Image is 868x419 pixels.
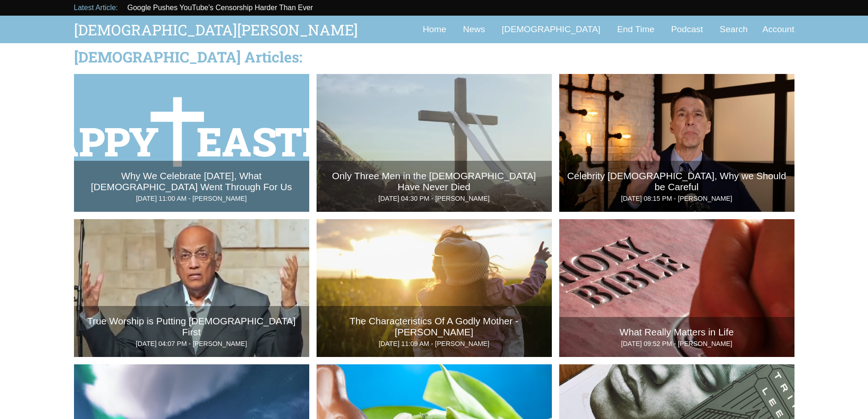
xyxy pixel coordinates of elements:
[559,219,794,357] a: What Really Matters in Life [DATE] 09:52 PM - [PERSON_NAME]
[74,219,309,357] a: True Worship is Putting [DEMOGRAPHIC_DATA] First [DATE] 04:07 PM - [PERSON_NAME]
[81,316,302,338] p: True Worship is Putting [DEMOGRAPHIC_DATA] First
[324,316,545,338] p: The Characteristics Of A Godly Mother - [PERSON_NAME]
[415,24,454,34] a: Home
[559,74,794,212] a: Celebrity [DEMOGRAPHIC_DATA], Why we Should be Careful [DATE] 08:15 PM - [PERSON_NAME]
[712,24,755,34] a: Search
[494,24,608,34] a: [DEMOGRAPHIC_DATA]
[567,195,787,202] p: [DATE] 08:15 PM - [PERSON_NAME]
[81,340,302,347] p: [DATE] 04:07 PM - [PERSON_NAME]
[317,219,552,357] a: The Characteristics Of A Godly Mother - [PERSON_NAME] [DATE] 11:09 AM - [PERSON_NAME]
[317,74,552,212] img: Only Three Men in the Bible Have Never Died
[324,340,545,347] p: [DATE] 11:09 AM - [PERSON_NAME]
[567,327,787,338] p: What Really Matters in Life
[74,219,309,357] img: True Worship is Putting God First
[456,24,493,34] a: News
[74,74,309,212] a: Why We Celebrate [DATE], What [DEMOGRAPHIC_DATA] Went Through For Us [DATE] 11:00 AM - [PERSON_NAME]
[317,219,552,357] img: The Characteristics Of A Godly Mother - Dr. Charles Stanley
[559,74,794,212] img: Celebrity Christians, Why we Should be Careful
[81,170,302,193] p: Why We Celebrate [DATE], What [DEMOGRAPHIC_DATA] Went Through For Us
[324,195,545,202] p: [DATE] 04:30 PM - [PERSON_NAME]
[664,24,710,34] a: Podcast
[567,340,787,347] p: [DATE] 09:52 PM - [PERSON_NAME]
[67,20,358,40] a: [DEMOGRAPHIC_DATA][PERSON_NAME]
[324,170,545,193] p: Only Three Men in the [DEMOGRAPHIC_DATA] Have Never Died
[81,195,302,202] p: [DATE] 11:00 AM - [PERSON_NAME]
[74,74,309,212] img: Why We Celebrate Easter, What Jesus Went Through For Us
[127,4,313,12] a: Google Pushes YouTube's Censorship Harder Than Ever
[67,4,118,12] p: Latest Article:
[317,74,552,212] a: Only Three Men in the [DEMOGRAPHIC_DATA] Have Never Died [DATE] 04:30 PM - [PERSON_NAME]
[74,47,794,67] h2: [DEMOGRAPHIC_DATA] Articles:
[755,24,801,34] a: Account
[610,24,662,34] a: End Time
[567,170,787,193] p: Celebrity [DEMOGRAPHIC_DATA], Why we Should be Careful
[559,219,794,357] img: What Really Matters in Life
